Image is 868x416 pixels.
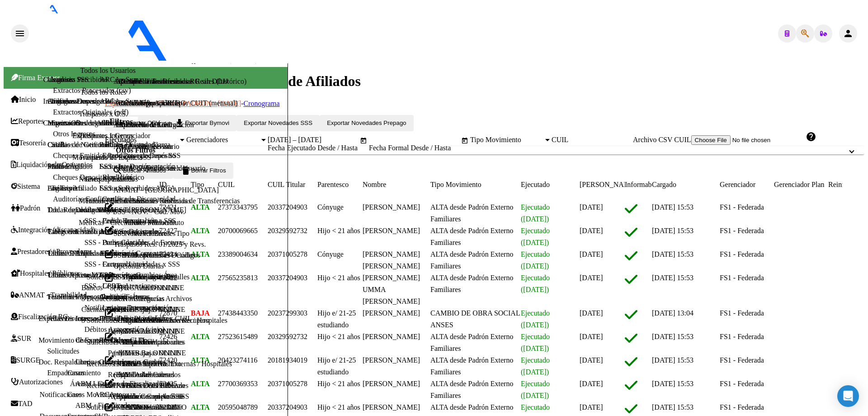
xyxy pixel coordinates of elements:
a: Solicitudes Pagadas [87,316,145,325]
span: Informable SSS [625,181,671,188]
span: FS1 - Federada [720,274,764,282]
a: ARCA [94,391,114,398]
span: Nombre [363,181,386,188]
span: FS1 - Federada [720,309,764,317]
span: [DATE] 15:53 [652,380,693,387]
input: Archivo CSV CUIL [691,135,806,145]
a: Hospitales Públicos [11,269,77,277]
span: [DATE] [580,227,603,234]
span: Ejecutado [521,181,550,188]
span: Archivo CSV CUIL [633,136,691,143]
span: [PERSON_NAME] [PERSON_NAME] [363,250,420,270]
span: ALTA desde Padrón Externo Familiares [430,274,513,293]
mat-icon: help [806,131,816,142]
a: Cambios de Gerenciador [47,141,119,148]
span: Hijo < 21 años [317,333,360,340]
a: Actas [75,271,92,279]
span: Ejecutado ([DATE]) [521,227,550,246]
a: SURGE [11,356,40,364]
a: Doc. Respaldatoria [47,206,103,214]
a: Movimiento de Expte. SSS [38,336,117,344]
span: ALTA desde Padrón Externo Familiares [430,380,513,399]
span: Gerenciador Plan [774,181,825,188]
span: [DATE] [580,403,603,411]
mat-expansion-panel-header: Otros Filtros [105,146,864,154]
span: Hijo < 21 años [317,227,360,234]
span: [PERSON_NAME] [363,356,420,364]
span: Cargado [652,181,676,188]
span: FS1 - Federada [720,380,764,387]
mat-icon: menu [14,28,25,39]
span: TAD [11,400,33,408]
a: Casos Movimientos [67,391,125,398]
span: [PERSON_NAME] [363,309,420,317]
datatable-header-cell: Gerenciador Plan [774,179,828,191]
span: [DATE] 15:53 [652,403,693,411]
a: ARCA - Incapacidades [113,99,180,107]
a: Listado de Empresas [75,228,136,235]
span: Exportar Novedades Prepago [327,120,406,126]
a: MT - Altas ONLINE [118,327,179,335]
a: Liquidación de Convenios [11,161,93,169]
a: Traspasos Res. 01/2025 y Revs. [114,240,206,249]
span: Exportar Novedades SSS [244,120,312,126]
datatable-header-cell: Gerenciador [720,179,774,191]
a: Integración (discapacidad) [11,226,95,234]
a: Movimientos de Afiliados [47,119,123,127]
span: [PERSON_NAME] [363,380,420,387]
a: Sistema [11,182,40,191]
a: Facturas Recibidas ARCA [99,184,175,192]
datatable-header-cell: Cargado [652,179,720,191]
span: [DATE] 15:53 [652,356,693,364]
a: Empadronamiento [47,369,100,377]
span: Tipo Movimiento [470,136,543,144]
a: Ingresos Percibidos [75,293,132,301]
span: FS1 - Federada [720,203,764,211]
span: CAMBIO DE OBRA SOCIAL ANSES [430,309,520,329]
span: [DATE] [580,203,603,211]
a: Autorizaciones [11,378,63,386]
a: Padrón Ágil [47,163,83,170]
datatable-header-cell: Ejecutado [521,179,580,191]
datatable-header-cell: Tipo Movimiento [430,179,521,191]
span: Ejecutado ([DATE]) [521,380,550,399]
a: Fiscalización RG [11,313,68,321]
span: Ejecutado ([DATE]) [521,356,550,376]
a: Facturas - Documentación [99,163,175,170]
datatable-header-cell: CUIL Titular [268,179,317,191]
img: Logo SAAS [29,14,243,62]
span: ANMAT - Trazabilidad [11,291,87,299]
a: Afiliados Empadronados [47,97,120,105]
span: ALTA desde Padrón Externo Familiares [430,227,513,246]
a: Solicitudes Aceptadas [87,338,151,346]
span: [DATE] [580,309,603,317]
span: Hijo < 21 años [317,403,360,411]
a: ARCA - Condiciones [113,77,175,86]
span: [DATE] [580,250,603,258]
a: Padrón Completo SSS [118,392,183,401]
span: Reportes [11,117,44,125]
a: Padrón [11,204,40,212]
span: [DATE] 15:53 [652,274,693,282]
span: Cónyuge [317,250,344,258]
span: Ejecutado ([DATE]) [521,309,550,329]
a: Detracciones [87,295,125,303]
span: FS1 - Federada [720,250,764,258]
span: Prestadores / Proveedores [11,248,92,256]
span: ALTA desde Padrón Externo Familiares [430,356,513,376]
span: ALTA desde Padrón Externo Familiares [430,333,513,352]
span: FS1 - Federada [720,333,764,340]
a: MT - Adhesiones [118,371,169,379]
a: SUR [11,335,31,343]
span: [PERSON_NAME] UMMA [PERSON_NAME] [363,274,420,305]
a: Usuarios [47,76,73,83]
a: MT - Bajas ONLINE [118,349,180,357]
span: ALTA desde Padrón Externo Familiares [430,203,513,223]
span: FS1 - Federada [720,403,764,411]
span: Parentesco [317,181,349,188]
span: Hijo e/ 21-25 estudiando [317,309,356,329]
